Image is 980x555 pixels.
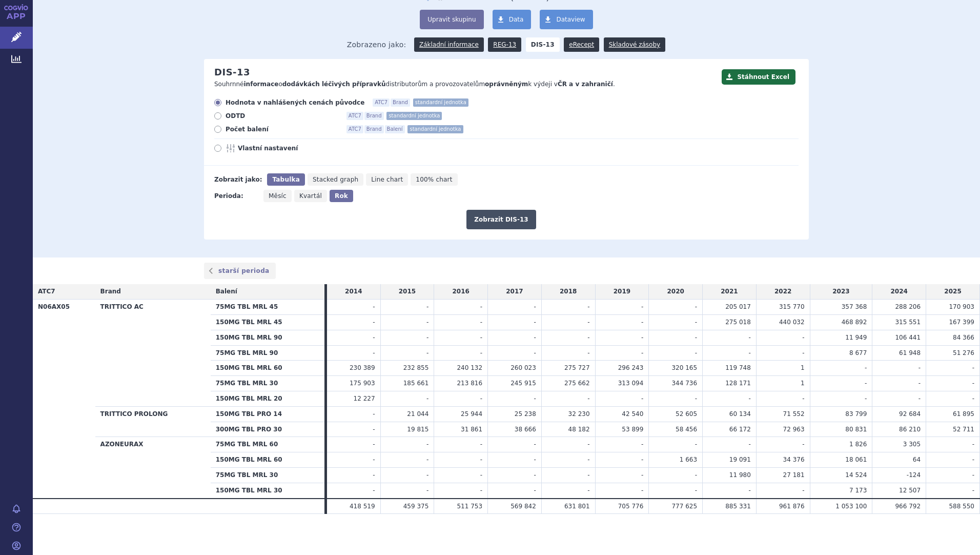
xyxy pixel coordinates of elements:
[211,452,324,468] th: 150MG TBL MRL 60
[313,176,358,183] span: Stacked graph
[953,349,974,356] span: 51 276
[725,364,751,371] span: 119 748
[756,284,810,299] td: 2022
[622,410,643,418] span: 42 540
[949,303,974,310] span: 170 903
[587,471,589,479] span: -
[849,349,867,356] span: 8 677
[972,471,974,479] span: -
[426,456,428,463] span: -
[845,410,867,418] span: 83 799
[783,426,805,433] span: 72 963
[918,395,921,402] span: -
[426,395,428,402] span: -
[426,303,428,310] span: -
[558,81,613,88] strong: ČR a v zahraničí
[515,426,536,433] span: 38 666
[540,10,593,29] a: Dataview
[214,190,258,202] div: Perioda:
[587,303,589,310] span: -
[695,319,697,326] span: -
[564,37,599,52] a: eRecept
[534,395,536,402] span: -
[534,319,536,326] span: -
[748,441,750,448] span: -
[511,503,536,510] span: 569 842
[216,288,237,295] span: Balení
[641,471,643,479] span: -
[926,284,980,299] td: 2025
[671,503,697,510] span: 777 625
[373,471,375,479] span: -
[509,16,524,23] span: Data
[641,441,643,448] span: -
[327,284,380,299] td: 2014
[649,284,703,299] td: 2020
[480,441,482,448] span: -
[918,380,921,387] span: -
[725,319,751,326] span: 275 018
[587,487,589,494] span: -
[587,456,589,463] span: -
[373,426,375,433] span: -
[842,303,867,310] span: 357 368
[480,349,482,356] span: -
[676,410,697,418] span: 52 605
[899,487,921,494] span: 12 507
[895,334,921,341] span: 106 441
[214,173,262,186] div: Zobrazit jako:
[364,125,384,133] span: Brand
[350,364,375,371] span: 230 389
[407,426,428,433] span: 19 815
[680,456,697,463] span: 1 663
[641,456,643,463] span: -
[466,210,536,229] button: Zobrazit DIS-13
[434,284,488,299] td: 2016
[214,80,717,89] p: Souhrnné o distributorům a provozovatelům k výdeji v .
[587,441,589,448] span: -
[949,319,974,326] span: 167 399
[480,456,482,463] span: -
[534,487,536,494] span: -
[534,303,536,310] span: -
[211,467,324,483] th: 75MG TBL MRL 30
[461,426,482,433] span: 31 861
[364,112,384,120] span: Brand
[346,112,363,120] span: ATC7
[899,426,921,433] span: 86 210
[407,410,428,418] span: 21 044
[385,125,405,133] span: Balení
[695,487,697,494] span: -
[729,426,751,433] span: 66 172
[373,441,375,448] span: -
[587,319,589,326] span: -
[779,319,805,326] span: 440 032
[641,349,643,356] span: -
[595,284,649,299] td: 2019
[226,112,338,120] span: ODTD
[426,471,428,479] span: -
[373,349,375,356] span: -
[373,487,375,494] span: -
[802,334,804,341] span: -
[371,176,403,183] span: Line chart
[488,37,521,52] a: REG-13
[849,487,867,494] span: 7 173
[373,319,375,326] span: -
[748,395,750,402] span: -
[480,487,482,494] span: -
[587,395,589,402] span: -
[802,441,804,448] span: -
[457,503,482,510] span: 511 753
[641,334,643,341] span: -
[226,98,364,107] span: Hodnota v nahlášených cenách původce
[748,334,750,341] span: -
[373,334,375,341] span: -
[695,471,697,479] span: -
[426,441,428,448] span: -
[373,456,375,463] span: -
[485,81,528,88] strong: oprávněným
[801,380,805,387] span: 1
[380,284,434,299] td: 2015
[725,303,751,310] span: 205 017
